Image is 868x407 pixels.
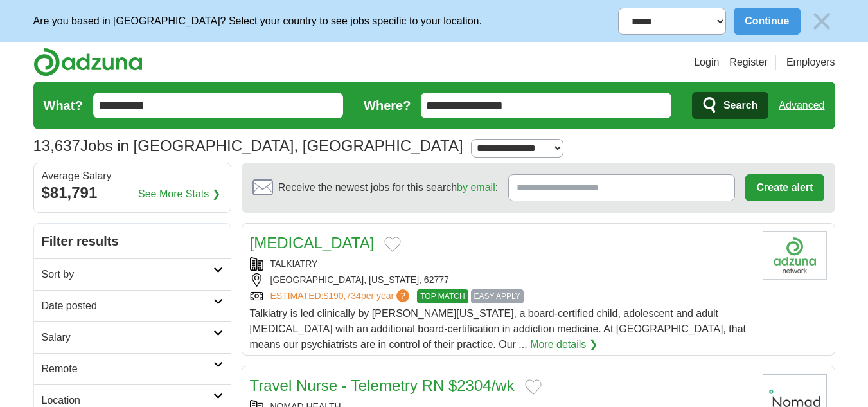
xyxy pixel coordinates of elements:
label: What? [44,96,83,115]
span: TOP MATCH [417,289,468,303]
span: Receive the newest jobs for this search : [278,180,498,195]
a: by email [457,182,495,193]
a: See More Stats ❯ [138,186,220,202]
h2: Remote [42,361,213,377]
button: Add to favorite jobs [525,379,542,395]
h1: Jobs in [GEOGRAPHIC_DATA], [GEOGRAPHIC_DATA] [33,137,463,154]
div: [GEOGRAPHIC_DATA], [US_STATE], 62777 [250,273,752,287]
a: [MEDICAL_DATA] [250,234,375,251]
h2: Salary [42,330,213,345]
span: $190,734 [323,291,360,301]
img: icon_close_no_bg.svg [808,8,835,35]
a: Login [694,55,719,70]
a: Advanced [779,93,824,118]
h2: Sort by [42,267,213,282]
h2: Date posted [42,298,213,314]
button: Continue [734,8,800,35]
button: Add to favorite jobs [384,237,401,252]
label: Where? [364,96,411,115]
div: $81,791 [42,181,223,204]
p: Are you based in [GEOGRAPHIC_DATA]? Select your country to see jobs specific to your location. [33,14,482,29]
button: Search [692,92,768,119]
a: Salary [34,321,231,353]
span: EASY APPLY [471,289,524,303]
span: Talkiatry is led clinically by [PERSON_NAME][US_STATE], a board-certified child, adolescent and a... [250,308,746,350]
a: More details ❯ [530,337,598,352]
img: Company logo [763,231,827,280]
span: 13,637 [33,134,80,158]
span: ? [396,289,409,302]
a: Remote [34,353,231,384]
img: Adzuna logo [33,48,143,77]
div: Average Salary [42,171,223,181]
span: Search [723,93,757,118]
a: Travel Nurse - Telemetry RN $2304/wk [250,377,515,394]
h2: Filter results [34,224,231,258]
a: Employers [786,55,835,70]
button: Create alert [745,174,824,201]
div: TALKIATRY [250,257,752,271]
a: Date posted [34,290,231,321]
a: ESTIMATED:$190,734per year? [270,289,412,303]
a: Register [729,55,768,70]
a: Sort by [34,258,231,290]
